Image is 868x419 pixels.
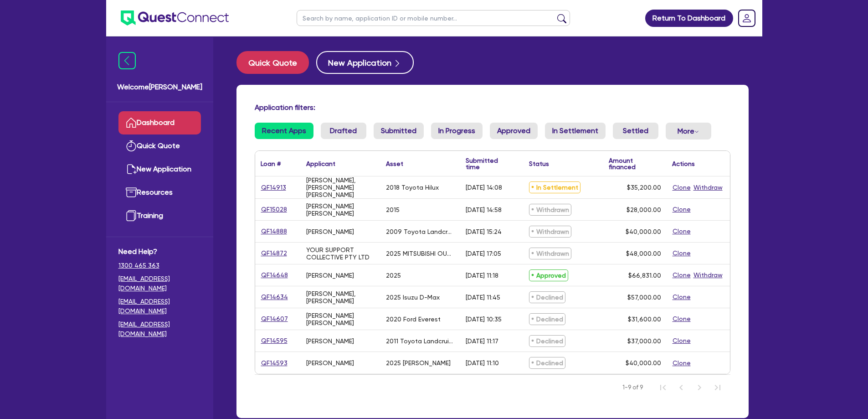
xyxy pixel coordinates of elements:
div: 2025 [PERSON_NAME] [386,359,451,367]
button: Dropdown toggle [666,123,711,140]
span: Declined [529,291,565,303]
div: 2009 Toyota Landcruiser GXL [386,228,455,235]
div: [PERSON_NAME], [PERSON_NAME] [306,290,375,305]
span: 1-9 of 9 [622,383,643,392]
span: Withdrawn [529,248,571,259]
a: QF14872 [261,248,288,259]
div: Loan # [261,160,281,167]
button: Withdraw [693,270,723,280]
button: Clone [672,358,691,368]
button: Clone [672,204,691,215]
div: 2025 MITSUBISHI OUTLANDER [386,250,455,257]
button: Withdraw [693,182,723,193]
span: $40,000.00 [626,228,661,235]
span: $66,831.00 [628,272,661,279]
div: Applicant [306,160,335,167]
button: First Page [654,378,672,397]
span: Declined [529,313,565,325]
span: Declined [529,357,565,369]
h4: Application filters: [255,103,730,112]
a: Resources [118,181,201,204]
div: [DATE] 11:18 [466,272,498,279]
a: Return To Dashboard [645,10,733,27]
div: [PERSON_NAME] [306,228,354,235]
span: $37,000.00 [627,337,661,345]
div: [DATE] 11:45 [466,294,500,301]
span: Withdrawn [529,204,571,216]
div: [PERSON_NAME] [306,337,354,345]
a: Training [118,204,201,228]
a: Dropdown toggle [735,6,759,30]
span: $31,600.00 [628,316,661,323]
a: Quick Quote [236,51,316,74]
a: QF14607 [261,314,288,324]
div: 2015 [386,206,400,213]
button: Previous Page [672,378,690,397]
div: [DATE] 10:35 [466,316,502,323]
a: QF14913 [261,182,287,193]
img: quick-quote [126,140,137,151]
a: [EMAIL_ADDRESS][DOMAIN_NAME] [118,274,201,293]
img: quest-connect-logo-blue [121,10,229,26]
a: QF14595 [261,336,288,346]
tcxspan: Call 1300 465 363 via 3CX [118,262,159,269]
div: 2018 Toyota Hilux [386,184,439,191]
button: Clone [672,248,691,259]
a: [EMAIL_ADDRESS][DOMAIN_NAME] [118,320,201,339]
span: $48,000.00 [626,250,661,257]
div: 2011 Toyota Landcruiser [386,337,455,345]
a: Approved [490,123,538,139]
div: YOUR SUPPORT COLLECTIVE PTY LTD [306,246,375,261]
a: QF14634 [261,292,288,302]
div: [PERSON_NAME] [PERSON_NAME] [306,202,375,217]
img: training [126,210,137,221]
div: Amount financed [609,157,661,170]
span: In Settlement [529,181,580,193]
span: $57,000.00 [627,294,661,301]
a: QF14648 [261,270,288,280]
div: Status [529,160,549,167]
div: [DATE] 14:58 [466,206,502,213]
div: Submitted time [466,157,510,170]
a: Submitted [374,123,424,139]
a: Recent Apps [255,123,313,139]
button: Clone [672,314,691,324]
button: Clone [672,292,691,302]
div: [DATE] 14:08 [466,184,502,191]
button: Clone [672,182,691,193]
span: $35,200.00 [627,184,661,191]
a: QF15028 [261,204,288,215]
a: Quick Quote [118,134,201,158]
a: New Application [316,51,414,74]
span: Withdrawn [529,226,571,238]
button: Clone [672,226,691,237]
div: [DATE] 17:05 [466,250,501,257]
button: Clone [672,270,691,280]
a: Dashboard [118,111,201,134]
div: 2020 Ford Everest [386,316,441,323]
button: Clone [672,336,691,346]
div: [PERSON_NAME] [306,272,354,279]
div: Actions [672,160,695,167]
div: [DATE] 15:24 [466,228,502,235]
button: Next Page [690,378,709,397]
div: 2025 Isuzu D-Max [386,294,440,301]
a: New Application [118,158,201,181]
div: 2025 [386,272,401,279]
img: new-application [126,164,137,175]
button: Quick Quote [236,51,309,74]
span: $28,000.00 [627,206,661,213]
button: Last Page [709,378,727,397]
input: Search by name, application ID or mobile number... [297,10,570,26]
div: [PERSON_NAME] [PERSON_NAME] [306,312,375,326]
div: Asset [386,160,403,167]
span: $40,000.00 [626,359,661,367]
a: In Settlement [545,123,606,139]
a: Settled [613,123,658,139]
img: icon-menu-close [118,52,136,69]
span: Declined [529,335,565,347]
div: [PERSON_NAME], [PERSON_NAME] [PERSON_NAME] [306,176,375,198]
a: [EMAIL_ADDRESS][DOMAIN_NAME] [118,297,201,316]
div: [PERSON_NAME] [306,359,354,367]
img: resources [126,187,137,198]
